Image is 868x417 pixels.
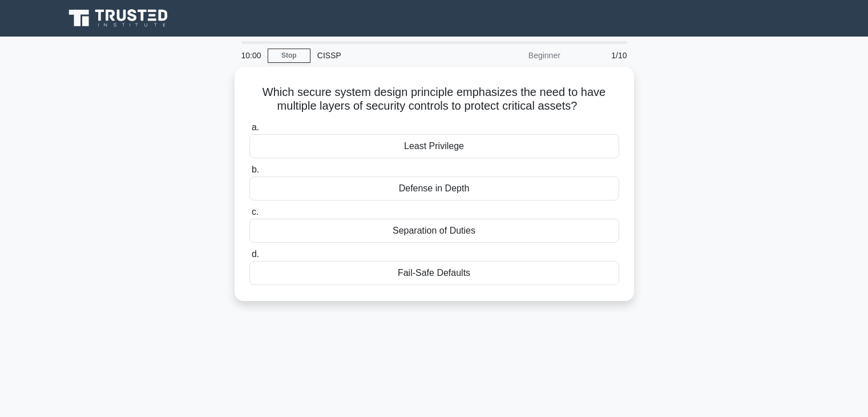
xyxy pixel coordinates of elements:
div: CISSP [310,44,467,67]
div: Defense in Depth [249,177,619,201]
span: d. [252,249,259,259]
div: Fail-Safe Defaults [249,261,619,285]
div: Least Privilege [249,134,619,158]
div: Beginner [467,44,567,67]
a: Stop [268,49,310,63]
div: 1/10 [567,44,634,67]
span: c. [252,207,259,216]
h5: Which secure system design principle emphasizes the need to have multiple layers of security cont... [248,85,620,114]
div: Separation of Duties [249,219,619,243]
div: 10:00 [235,44,268,67]
span: b. [252,165,259,174]
span: a. [252,122,259,132]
